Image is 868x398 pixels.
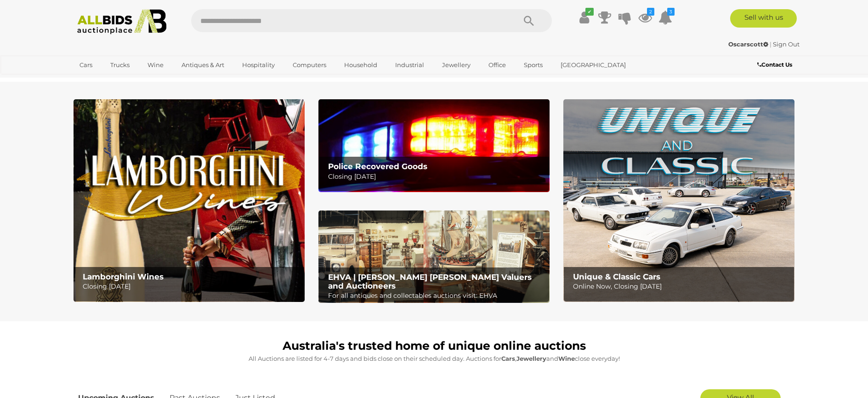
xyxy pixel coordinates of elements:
[667,8,675,16] i: 3
[578,9,591,26] a: ✔
[555,57,632,73] a: [GEOGRAPHIC_DATA]
[328,162,427,171] b: Police Recovered Goods
[318,99,550,192] img: Police Recovered Goods
[287,57,332,73] a: Computers
[573,281,789,292] p: Online Now, Closing [DATE]
[83,272,164,281] b: Lamborghini Wines
[78,353,790,364] p: All Auctions are listed for 4-7 days and bids close on their scheduled day. Auctions for , and cl...
[104,57,136,73] a: Trucks
[328,290,545,301] p: For all antiques and collectables auctions visit: EHVA
[773,40,800,48] a: Sign Out
[78,340,790,353] h1: Australia's trusted home of unique online auctions
[558,355,575,362] strong: Wine
[142,57,170,73] a: Wine
[338,57,383,73] a: Household
[236,57,281,73] a: Hospitality
[328,171,545,182] p: Closing [DATE]
[730,9,797,28] a: Sell with us
[728,40,768,48] strong: Oscarscott
[74,99,305,302] img: Lamborghini Wines
[83,281,299,292] p: Closing [DATE]
[638,9,652,26] a: 2
[318,210,550,303] a: EHVA | Evans Hastings Valuers and Auctioneers EHVA | [PERSON_NAME] [PERSON_NAME] Valuers and Auct...
[563,99,794,302] a: Unique & Classic Cars Unique & Classic Cars Online Now, Closing [DATE]
[563,99,794,302] img: Unique & Classic Cars
[647,8,654,16] i: 2
[770,40,772,48] span: |
[389,57,430,73] a: Industrial
[757,60,794,70] a: Contact Us
[506,9,552,32] button: Search
[328,273,532,290] b: EHVA | [PERSON_NAME] [PERSON_NAME] Valuers and Auctioneers
[72,9,172,34] img: Allbids.com.au
[74,57,98,73] a: Cars
[482,57,512,73] a: Office
[573,272,660,281] b: Unique & Classic Cars
[501,355,515,362] strong: Cars
[585,8,594,16] i: ✔
[318,99,550,192] a: Police Recovered Goods Police Recovered Goods Closing [DATE]
[728,40,770,48] a: Oscarscott
[516,355,546,362] strong: Jewellery
[176,57,230,73] a: Antiques & Art
[518,57,549,73] a: Sports
[757,61,792,68] b: Contact Us
[74,99,305,302] a: Lamborghini Wines Lamborghini Wines Closing [DATE]
[318,210,550,303] img: EHVA | Evans Hastings Valuers and Auctioneers
[436,57,477,73] a: Jewellery
[658,9,672,26] a: 3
